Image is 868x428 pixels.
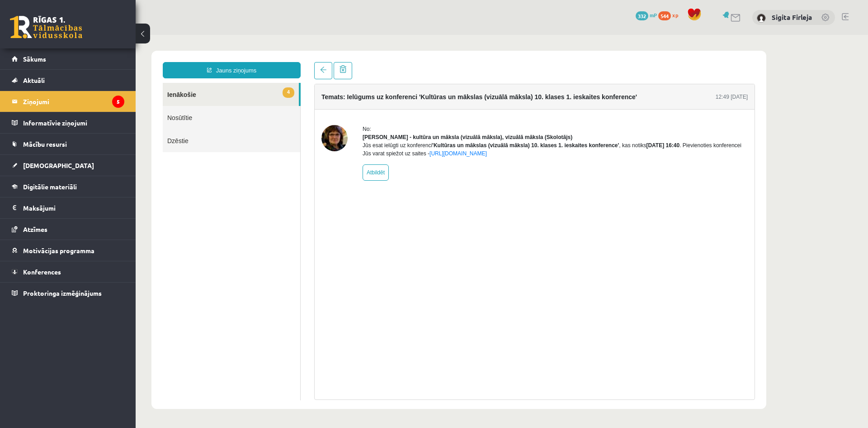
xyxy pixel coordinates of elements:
[672,11,678,19] span: xp
[23,183,77,191] span: Digitālie materiāli
[23,225,47,233] span: Atzīmes
[12,176,124,197] a: Digitālie materiāli
[227,130,253,146] a: Atbildēt
[147,53,159,63] span: 4
[227,106,612,123] div: Jūs esat ielūgti uz konferenci , kas notiks . Pievienoties konferencei Jūs varat spiežot uz saites -
[112,96,124,108] i: 5
[23,246,94,255] span: Motivācijas programma
[12,240,124,261] a: Motivācijas programma
[23,112,124,133] legend: Informatīvie ziņojumi
[23,55,46,63] span: Sākums
[510,107,544,114] b: [DATE] 16:40
[23,289,102,297] span: Proktoringa izmēģinājums
[27,48,163,71] a: 4Ienākošie
[636,11,657,19] a: 332 mP
[12,261,124,282] a: Konferences
[636,11,648,20] span: 332
[27,27,165,43] a: Jauns ziņojums
[12,219,124,240] a: Atzīmes
[23,161,94,169] span: [DEMOGRAPHIC_DATA]
[227,99,437,106] strong: [PERSON_NAME] - kultūra un māksla (vizuālā māksla), vizuālā māksla (Skolotājs)
[772,13,812,22] a: Sigita Firleja
[650,11,657,19] span: mP
[12,91,124,112] a: Ziņojumi5
[10,16,82,38] a: Rīgas 1. Tālmācības vidusskola
[23,76,45,84] span: Aktuāli
[12,134,124,154] a: Mācību resursi
[12,48,124,69] a: Sākums
[297,107,483,114] b: 'Kultūras un mākslas (vizuālā māksla) 10. klases 1. ieskaites konference'
[186,58,501,66] h4: Temats: Ielūgums uz konferenci 'Kultūras un mākslas (vizuālā māksla) 10. klases 1. ieskaites konf...
[12,112,124,133] a: Informatīvie ziņojumi
[12,155,124,176] a: [DEMOGRAPHIC_DATA]
[294,115,351,122] a: [URL][DOMAIN_NAME]
[186,90,212,116] img: Ilze Kolka - kultūra un māksla (vizuālā māksla), vizuālā māksla
[23,91,124,112] legend: Ziņojumi
[757,14,766,23] img: Sigita Firleja
[12,197,124,218] a: Maksājumi
[12,283,124,303] a: Proktoringa izmēģinājums
[23,268,61,276] span: Konferences
[227,90,612,98] div: No:
[27,71,165,94] a: Nosūtītie
[658,11,671,20] span: 544
[27,94,165,117] a: Dzēstie
[658,11,683,19] a: 544 xp
[23,197,124,218] legend: Maksājumi
[23,140,67,148] span: Mācību resursi
[580,58,612,66] div: 12:49 [DATE]
[12,70,124,91] a: Aktuāli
